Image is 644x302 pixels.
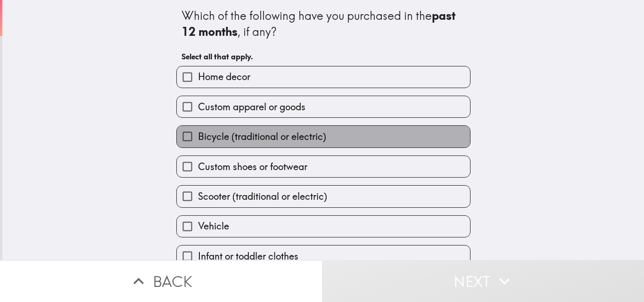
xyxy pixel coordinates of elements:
[177,186,470,207] button: Scooter (traditional or electric)
[182,8,458,39] b: past 12 months
[177,126,470,147] button: Bicycle (traditional or electric)
[322,260,644,302] button: Next
[177,156,470,177] button: Custom shoes or footwear
[177,96,470,117] button: Custom apparel or goods
[182,8,465,40] div: Which of the following have you purchased in the , if any?
[198,160,307,173] span: Custom shoes or footwear
[198,100,305,114] span: Custom apparel or goods
[198,250,298,263] span: Infant or toddler clothes
[198,130,326,143] span: Bicycle (traditional or electric)
[177,66,470,88] button: Home decor
[177,216,470,237] button: Vehicle
[177,245,470,267] button: Infant or toddler clothes
[198,70,250,83] span: Home decor
[198,220,229,233] span: Vehicle
[198,190,327,203] span: Scooter (traditional or electric)
[182,51,465,62] h6: Select all that apply.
